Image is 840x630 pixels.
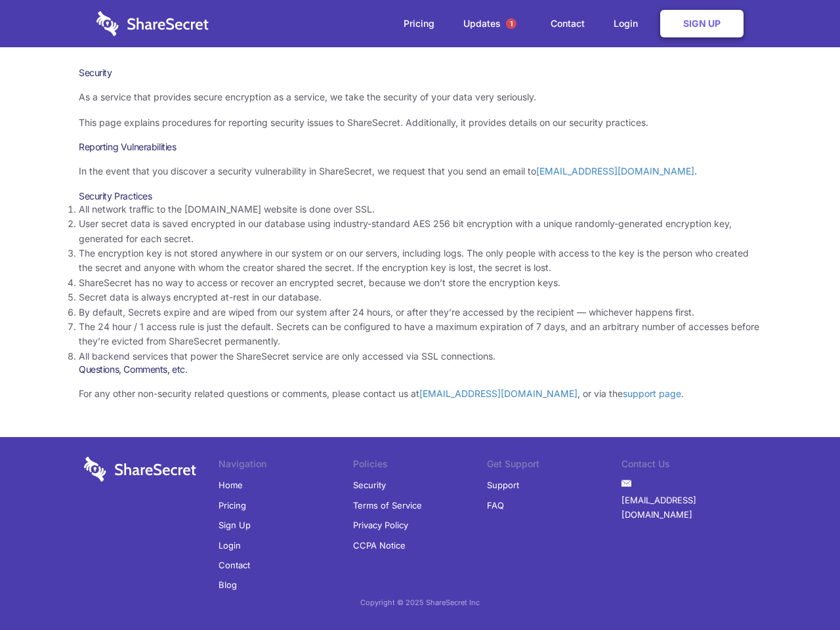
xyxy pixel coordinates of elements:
[79,320,761,349] li: The 24 hour / 1 access rule is just the default. Secrets can be configured to have a maximum expi...
[419,388,577,399] a: [EMAIL_ADDRESS][DOMAIN_NAME]
[79,67,761,79] h1: Security
[623,388,681,399] a: support page
[79,141,761,153] h3: Reporting Vulnerabilities
[219,495,246,515] a: Pricing
[536,165,694,177] a: [EMAIL_ADDRESS][DOMAIN_NAME]
[79,276,761,290] li: ShareSecret has no way to access or recover an encrypted secret, because we don’t store the encry...
[219,535,241,555] a: Login
[353,535,406,555] a: CCPA Notice
[79,202,761,217] li: All network traffic to the [DOMAIN_NAME] website is done over SSL.
[487,457,621,475] li: Get Support
[660,10,744,37] a: Sign Up
[96,11,209,36] img: logo-wordmark-white-trans-d4663122ce5f474addd5e946df7df03e33cb6a1c49d2221995e7729f52c070b2.svg
[506,18,516,29] span: 1
[219,457,353,475] li: Navigation
[621,490,756,525] a: [EMAIL_ADDRESS][DOMAIN_NAME]
[219,555,250,575] a: Contact
[621,457,756,475] li: Contact Us
[219,475,243,495] a: Home
[79,217,761,246] li: User secret data is saved encrypted in our database using industry-standard AES 256 bit encryptio...
[353,515,408,535] a: Privacy Policy
[84,457,196,482] img: logo-wordmark-white-trans-d4663122ce5f474addd5e946df7df03e33cb6a1c49d2221995e7729f52c070b2.svg
[79,305,761,320] li: By default, Secrets expire and are wiped from our system after 24 hours, or after they’re accesse...
[600,3,658,44] a: Login
[219,515,251,535] a: Sign Up
[79,387,761,401] p: For any other non-security related questions or comments, please contact us at , or via the .
[79,90,761,104] p: As a service that provides secure encryption as a service, we take the security of your data very...
[79,290,761,304] li: Secret data is always encrypted at-rest in our database.
[79,115,761,130] p: This page explains procedures for reporting security issues to ShareSecret. Additionally, it prov...
[79,349,761,364] li: All backend services that power the ShareSecret service are only accessed via SSL connections.
[390,3,448,44] a: Pricing
[79,246,761,276] li: The encryption key is not stored anywhere in our system or on our servers, including logs. The on...
[487,495,504,515] a: FAQ
[79,190,761,202] h3: Security Practices
[219,575,237,595] a: Blog
[79,164,761,178] p: In the event that you discover a security vulnerability in ShareSecret, we request that you send ...
[487,475,519,495] a: Support
[353,475,386,495] a: Security
[79,364,761,375] h3: Questions, Comments, etc.
[537,3,598,44] a: Contact
[353,495,422,515] a: Terms of Service
[353,457,488,475] li: Policies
